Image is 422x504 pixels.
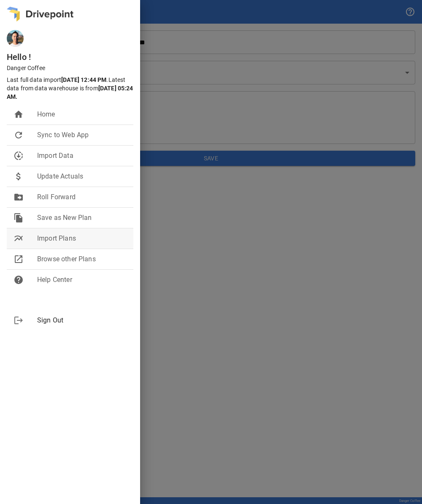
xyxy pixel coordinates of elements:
span: Roll Forward [37,192,127,202]
span: file_copy [14,213,24,223]
span: Save as New Plan [37,213,127,223]
span: open_in_new [14,254,24,264]
span: drive_file_move [14,192,24,202]
span: Browse other Plans [37,254,127,264]
span: logout [14,315,24,325]
span: attach_money [14,171,24,182]
p: Danger Coffee [7,64,140,72]
span: Sync to Web App [37,130,127,140]
span: Update Actuals [37,171,127,182]
span: home [14,109,24,119]
p: Last full data import . Latest data from data warehouse is from [7,76,137,101]
span: refresh [14,130,24,140]
span: Sign Out [37,315,127,325]
span: Import Data [37,151,127,161]
span: Home [37,109,127,119]
span: multiline_chart [14,233,24,244]
span: Import Plans [37,233,127,244]
h6: Hello ! [7,50,140,64]
span: Help Center [37,275,127,285]
span: downloading [14,151,24,161]
img: ACg8ocKE9giTFNJKM8iRWrWyCw4o0qiviMJJ4rD5hAUvyykpeg=s96-c [7,30,24,47]
b: [DATE] 12:44 PM [61,76,106,83]
span: help [14,275,24,285]
img: logo [7,7,73,22]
